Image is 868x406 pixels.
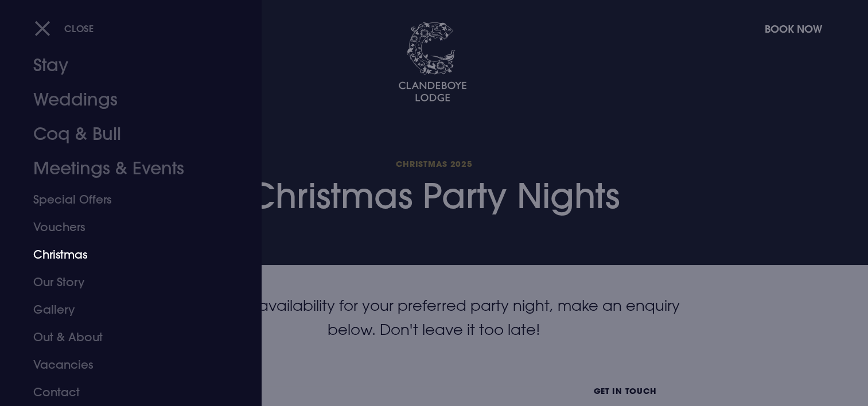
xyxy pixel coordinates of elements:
[33,378,215,406] a: Contact
[33,268,215,296] a: Our Story
[34,17,94,40] button: Close
[33,296,215,323] a: Gallery
[64,22,94,34] span: Close
[33,213,215,241] a: Vouchers
[33,117,215,151] a: Coq & Bull
[33,351,215,378] a: Vacancies
[33,48,215,83] a: Stay
[33,241,215,268] a: Christmas
[33,83,215,117] a: Weddings
[33,151,215,186] a: Meetings & Events
[33,186,215,213] a: Special Offers
[33,323,215,351] a: Out & About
